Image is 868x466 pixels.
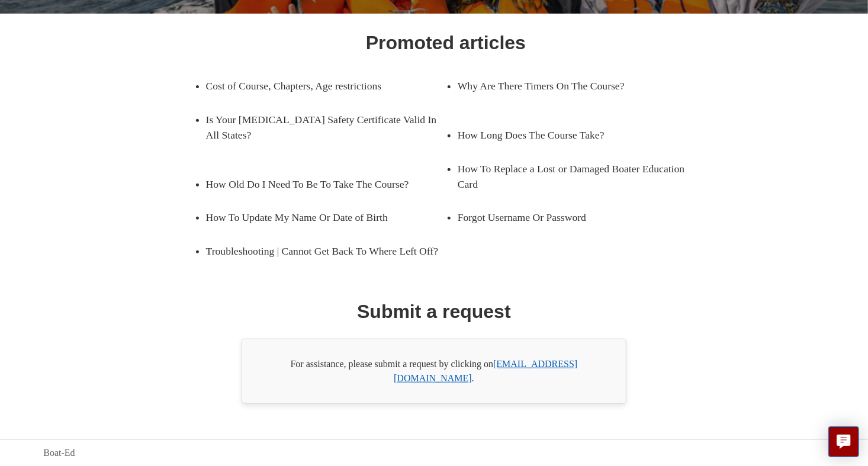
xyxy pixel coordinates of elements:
[366,28,526,57] h1: Promoted articles
[458,152,697,201] a: How To Replace a Lost or Damaged Boater Education Card
[828,426,859,457] button: Live chat
[206,103,446,152] a: Is Your [MEDICAL_DATA] Safety Certificate Valid In All States?
[206,69,428,102] a: Cost of Course, Chapters, Age restrictions
[43,446,75,460] a: Boat-Ed
[206,234,446,268] a: Troubleshooting | Cannot Get Back To Where Left Off?
[206,168,428,201] a: How Old Do I Need To Be To Take The Course?
[458,201,680,234] a: Forgot Username Or Password
[206,201,428,234] a: How To Update My Name Or Date of Birth
[242,339,626,404] div: For assistance, please submit a request by clicking on .
[394,359,577,383] a: [EMAIL_ADDRESS][DOMAIN_NAME]
[458,118,680,152] a: How Long Does The Course Take?
[458,69,680,102] a: Why Are There Timers On The Course?
[357,297,511,326] h1: Submit a request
